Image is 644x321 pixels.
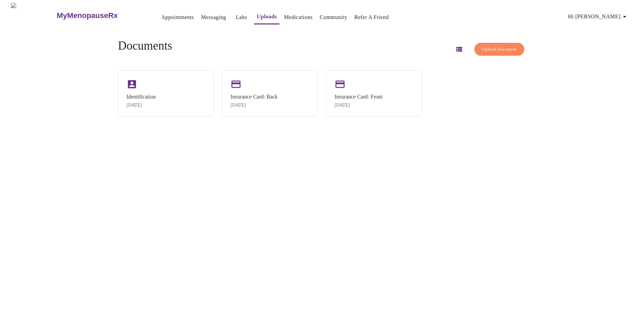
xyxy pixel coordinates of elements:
a: Community [320,13,347,22]
button: Hi [PERSON_NAME] [565,10,631,23]
button: Switch to list view [451,41,467,57]
a: MyMenopauseRx [56,4,145,28]
img: MyMenopauseRx Logo [11,3,56,28]
button: Messaging [199,11,229,24]
h4: Documents [118,39,172,53]
button: Appointments [158,11,197,24]
div: Insurance Card: Front [335,94,382,100]
h3: MyMenopauseRx [57,11,118,20]
div: [DATE] [126,103,156,108]
div: Identification [126,94,156,100]
a: Labs [236,13,247,22]
button: Refer a Friend [352,11,392,24]
button: Upload Document [474,43,524,56]
span: Upload Document [482,46,516,53]
a: Refer a Friend [354,13,389,22]
button: Medications [281,11,315,24]
div: [DATE] [335,103,382,108]
button: Community [317,11,350,24]
div: Insurance Card: Back [231,94,278,100]
span: Hi [PERSON_NAME] [568,12,629,21]
div: [DATE] [231,103,278,108]
a: Uploads [257,12,277,21]
a: Messaging [201,13,226,22]
a: Medications [284,13,312,22]
a: Appointments [161,13,194,22]
button: Uploads [254,10,279,24]
button: Labs [231,11,252,24]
